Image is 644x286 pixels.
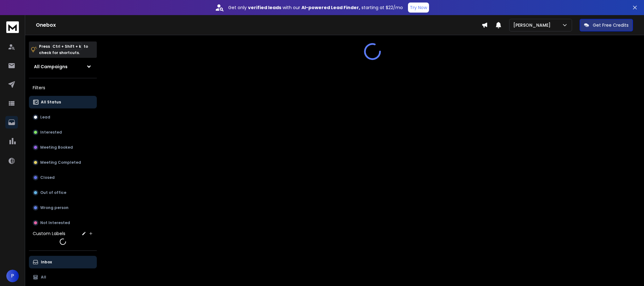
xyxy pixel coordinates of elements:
[52,43,82,50] span: Ctrl + Shift + k
[29,60,97,73] button: All Campaigns
[40,130,62,135] p: Interested
[40,145,73,150] p: Meeting Booked
[248,4,281,11] strong: verified leads
[40,205,69,210] p: Wrong person
[6,270,19,282] button: P
[410,4,427,11] p: Try Now
[41,100,61,105] p: All Status
[34,63,68,70] h1: All Campaigns
[6,21,19,33] img: logo
[36,21,482,29] h1: Onebox
[29,171,97,184] button: Closed
[40,160,81,165] p: Meeting Completed
[301,4,360,11] strong: AI-powered Lead Finder,
[29,96,97,108] button: All Status
[228,4,403,11] p: Get only with our starting at $22/mo
[593,22,629,28] p: Get Free Credits
[41,260,52,265] p: Inbox
[408,3,429,13] button: Try Now
[39,43,88,56] p: Press to check for shortcuts.
[33,230,65,237] h3: Custom Labels
[40,220,70,225] p: Not Interested
[29,83,97,92] h3: Filters
[513,22,553,28] p: [PERSON_NAME]
[41,275,46,280] p: All
[29,201,97,214] button: Wrong person
[40,175,55,180] p: Closed
[40,190,66,195] p: Out of office
[29,141,97,154] button: Meeting Booked
[29,217,97,229] button: Not Interested
[29,126,97,139] button: Interested
[29,111,97,124] button: Lead
[29,271,97,283] button: All
[580,19,633,31] button: Get Free Credits
[40,115,50,120] p: Lead
[29,186,97,199] button: Out of office
[29,256,97,268] button: Inbox
[29,156,97,169] button: Meeting Completed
